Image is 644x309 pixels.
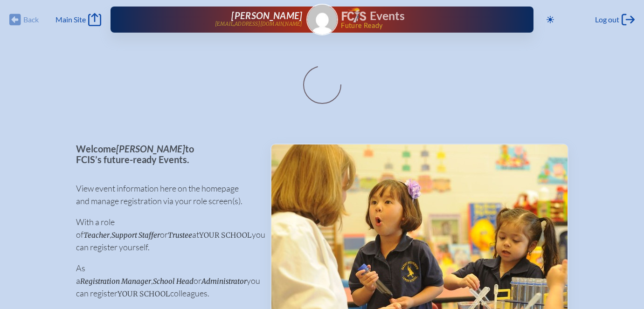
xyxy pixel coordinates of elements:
p: [EMAIL_ADDRESS][DOMAIN_NAME] [215,21,303,27]
span: School Head [153,277,194,286]
span: Support Staffer [111,231,160,240]
span: Future Ready [341,22,503,29]
span: Trustee [168,231,192,240]
span: [PERSON_NAME] [231,10,302,21]
span: Registration Manager [80,277,151,286]
a: Gravatar [306,4,338,35]
span: Administrator [201,277,247,286]
span: your school [118,289,170,298]
img: Gravatar [307,5,337,34]
span: Main Site [55,15,86,24]
p: Welcome to FCIS’s future-ready Events. [76,144,256,165]
span: your school [199,231,252,240]
span: Log out [595,15,619,24]
a: [PERSON_NAME][EMAIL_ADDRESS][DOMAIN_NAME] [140,10,302,29]
p: View event information here on the homepage and manage registration via your role screen(s). [76,182,256,207]
a: Main Site [55,13,101,26]
span: Teacher [83,231,110,240]
p: With a role of , or at you can register yourself. [76,216,256,254]
span: [PERSON_NAME] [116,143,185,154]
p: As a , or you can register colleagues. [76,262,256,300]
div: FCIS Events — Future ready [342,7,504,29]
